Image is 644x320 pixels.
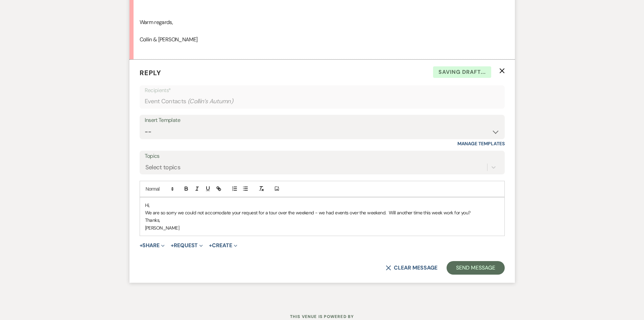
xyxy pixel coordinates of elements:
[145,209,499,216] p: We are so sorry we could not accomodate your request for a tour over the weekend - we had events ...
[433,66,491,78] span: Saving draft...
[188,97,234,106] span: ( Collin’s Autumn )
[209,243,212,248] span: +
[145,201,499,209] p: Hi,
[171,243,174,248] span: +
[209,243,237,248] button: Create
[145,115,500,125] div: Insert Template
[447,261,504,275] button: Send Message
[145,86,500,95] p: Recipients*
[145,216,499,224] p: Thanks,
[140,243,143,248] span: +
[171,243,203,248] button: Request
[140,243,165,248] button: Share
[145,163,181,172] div: Select topics
[145,95,500,108] div: Event Contacts
[386,265,437,271] button: Clear message
[140,68,161,77] span: Reply
[457,141,505,147] a: Manage Templates
[145,151,500,161] label: Topics
[145,224,499,232] p: [PERSON_NAME]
